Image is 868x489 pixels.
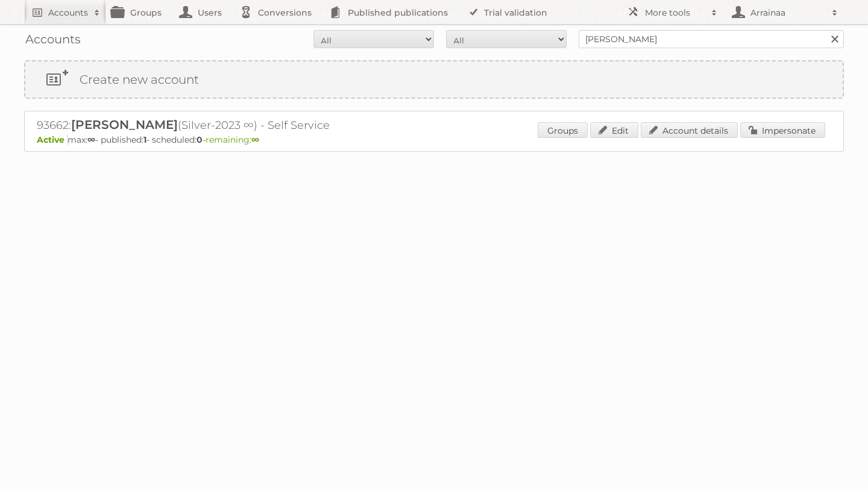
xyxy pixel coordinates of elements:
[25,61,843,98] a: Create new account
[645,7,705,19] h2: More tools
[37,134,68,145] span: Active
[197,134,203,145] strong: 0
[143,134,146,145] strong: 1
[251,134,259,145] strong: ∞
[740,122,825,138] a: Impersonate
[590,122,638,138] a: Edit
[206,134,259,145] span: remaining:
[71,117,178,132] span: [PERSON_NAME]
[747,7,826,19] h2: Arrainaa
[87,134,95,145] strong: ∞
[48,7,88,19] h2: Accounts
[538,122,588,138] a: Groups
[37,134,831,145] p: max: - published: - scheduled: -
[641,122,738,138] a: Account details
[37,117,459,133] h2: 93662: (Silver-2023 ∞) - Self Service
